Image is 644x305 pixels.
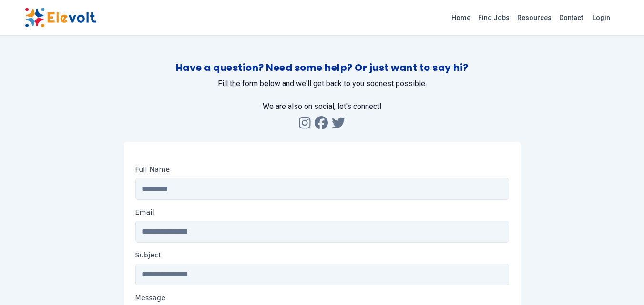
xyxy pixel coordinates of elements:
label: Email [135,207,155,217]
label: Full Name [135,165,170,174]
a: Contact [555,10,587,25]
p: We are also on social, let's connect! [25,101,620,112]
h1: Have a question? Need some help? Or just want to say hi? [124,61,521,74]
a: Login [587,8,616,27]
label: Subject [135,250,162,260]
a: Home [448,10,474,25]
a: Resources [513,10,555,25]
img: Elevolt [25,8,96,28]
label: Message [135,293,509,303]
p: Fill the form below and we'll get back to you soonest possible. [124,78,521,89]
a: Find Jobs [474,10,513,25]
